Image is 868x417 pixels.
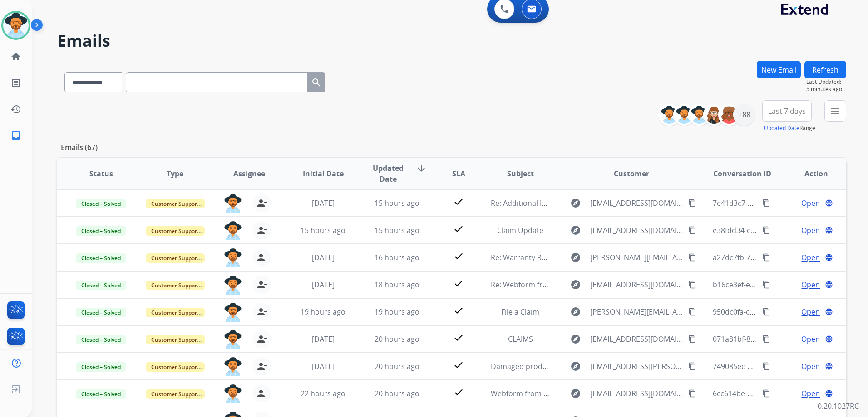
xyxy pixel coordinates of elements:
[224,357,242,376] img: agent-avatar
[764,125,799,132] button: Updated Date
[825,281,833,289] mat-icon: language
[713,361,853,371] span: 749085ec-5304-4c22-bc92-06226ad8e1d3
[507,168,534,179] span: Subject
[762,199,770,207] mat-icon: content_copy
[375,388,419,398] span: 20 hours ago
[491,198,609,208] span: Re: Additional Information Needed
[76,335,126,344] span: Closed – Solved
[570,361,581,372] mat-icon: explore
[10,78,21,88] mat-icon: list_alt
[590,198,683,208] span: [EMAIL_ADDRESS][DOMAIN_NAME]
[256,198,267,208] mat-icon: person_remove
[713,307,845,317] span: 950dc0fa-c0f6-4fe1-b434-953fdd9f69d8
[224,303,242,322] img: agent-avatar
[301,388,345,398] span: 22 hours ago
[311,77,322,88] mat-icon: search
[224,384,242,403] img: agent-avatar
[256,306,267,317] mat-icon: person_remove
[491,388,696,398] span: Webform from [EMAIL_ADDRESS][DOMAIN_NAME] on [DATE]
[375,198,419,208] span: 15 hours ago
[688,308,696,316] mat-icon: content_copy
[501,307,539,317] span: File a Claim
[801,361,820,372] span: Open
[453,305,464,316] mat-icon: check
[570,334,581,344] mat-icon: explore
[713,198,849,208] span: 7e41d3c7-8ffa-4b88-8940-295da2784bf3
[570,388,581,399] mat-icon: explore
[762,335,770,343] mat-icon: content_copy
[224,221,242,240] img: agent-avatar
[762,389,770,398] mat-icon: content_copy
[301,225,345,235] span: 15 hours ago
[818,401,859,412] p: 0.20.1027RC
[801,388,820,399] span: Open
[303,168,344,179] span: Initial Date
[76,226,126,236] span: Closed – Solved
[497,225,543,235] span: Claim Update
[146,335,205,344] span: Customer Support
[453,359,464,370] mat-icon: check
[453,223,464,234] mat-icon: check
[224,276,242,295] img: agent-avatar
[713,252,852,262] span: a27dc7fb-7317-4b59-8c92-e357b171b635
[825,308,833,316] mat-icon: language
[224,330,242,349] img: agent-avatar
[830,106,841,116] mat-icon: menu
[224,248,242,267] img: agent-avatar
[76,253,126,263] span: Closed – Solved
[89,168,113,179] span: Status
[491,280,709,290] span: Re: Webform from [EMAIL_ADDRESS][DOMAIN_NAME] on [DATE]
[256,225,267,236] mat-icon: person_remove
[688,362,696,370] mat-icon: content_copy
[590,388,683,399] span: [EMAIL_ADDRESS][DOMAIN_NAME]
[801,198,820,208] span: Open
[801,334,820,344] span: Open
[806,78,846,86] span: Last Updated:
[590,252,683,263] span: [PERSON_NAME][EMAIL_ADDRESS][DOMAIN_NAME]
[590,225,683,236] span: [EMAIL_ADDRESS][DOMAIN_NAME]
[491,361,553,371] span: Damaged product
[713,225,853,235] span: e38fdd34-e9e2-4e87-b965-d9e737497889
[76,199,126,208] span: Closed – Solved
[762,281,770,289] mat-icon: content_copy
[590,361,683,372] span: [EMAIL_ADDRESS][PERSON_NAME][DOMAIN_NAME]
[590,279,683,290] span: [EMAIL_ADDRESS][DOMAIN_NAME]
[233,168,265,179] span: Assignee
[804,61,846,78] button: Refresh
[146,389,205,399] span: Customer Support
[57,142,101,153] p: Emails (67)
[733,104,755,126] div: +88
[224,194,242,213] img: agent-avatar
[416,163,427,174] mat-icon: arrow_downward
[256,252,267,263] mat-icon: person_remove
[825,253,833,262] mat-icon: language
[570,198,581,208] mat-icon: explore
[256,279,267,290] mat-icon: person_remove
[801,279,820,290] span: Open
[453,278,464,289] mat-icon: check
[146,362,205,372] span: Customer Support
[453,332,464,343] mat-icon: check
[762,226,770,234] mat-icon: content_copy
[375,361,419,371] span: 20 hours ago
[688,199,696,207] mat-icon: content_copy
[453,387,464,398] mat-icon: check
[301,307,345,317] span: 19 hours ago
[570,279,581,290] mat-icon: explore
[801,306,820,317] span: Open
[312,334,335,344] span: [DATE]
[764,124,815,132] span: Range
[713,168,771,179] span: Conversation ID
[570,252,581,263] mat-icon: explore
[146,226,205,236] span: Customer Support
[713,334,849,344] span: 071a81bf-8119-4932-a54b-5428dbf797fd
[375,225,419,235] span: 15 hours ago
[312,198,335,208] span: [DATE]
[713,280,850,290] span: b16ce3ef-e523-410b-8cc3-7c5e25454447
[713,388,847,398] span: 6cc614be-013f-487c-af31-5a5c445ca0c9
[76,281,126,290] span: Closed – Solved
[76,362,126,372] span: Closed – Solved
[570,306,581,317] mat-icon: explore
[453,251,464,262] mat-icon: check
[368,163,409,184] span: Updated Date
